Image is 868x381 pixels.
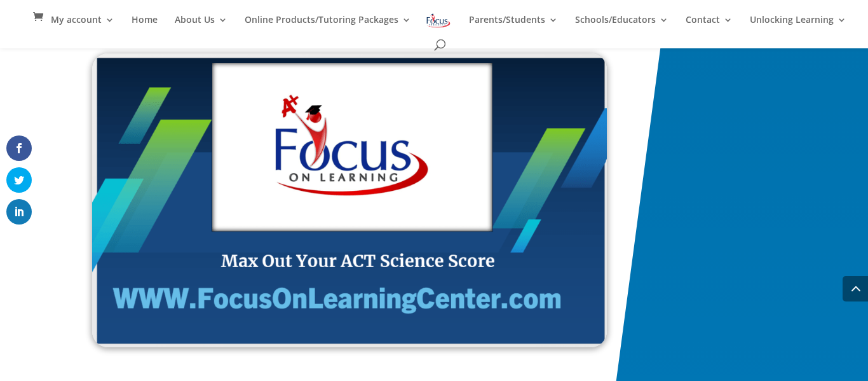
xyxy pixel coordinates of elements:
[245,15,411,37] a: Online Products/Tutoring Packages
[750,15,846,37] a: Unlocking Learning
[175,15,227,37] a: About Us
[425,11,452,30] img: Focus on Learning
[92,53,607,347] img: Science Jumpstart Screenshot TPS
[92,335,607,350] a: Digital ACT Prep English/Reading Workbook
[132,15,158,37] a: Home
[686,15,733,37] a: Contact
[575,15,668,37] a: Schools/Educators
[469,15,558,37] a: Parents/Students
[51,15,114,37] a: My account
